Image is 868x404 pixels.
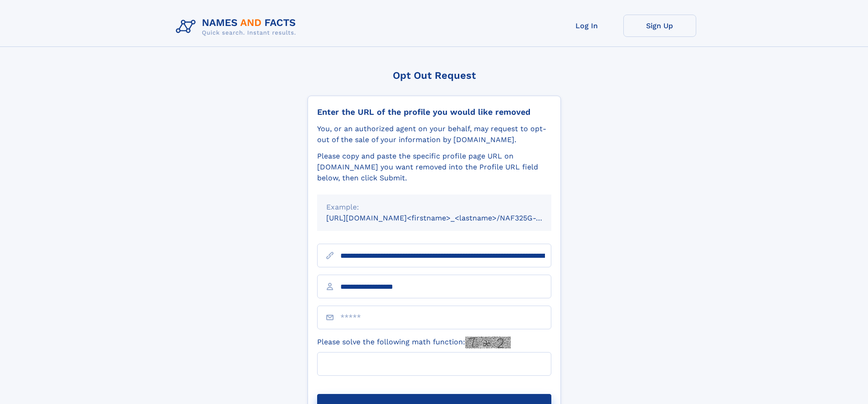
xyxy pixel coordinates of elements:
[308,70,561,81] div: Opt Out Request
[326,214,569,222] small: [URL][DOMAIN_NAME]<firstname>_<lastname>/NAF325G-xxxxxxxx
[550,15,623,37] a: Log In
[172,15,303,39] img: Logo Names and Facts
[317,151,551,184] div: Please copy and paste the specific profile page URL on [DOMAIN_NAME] you want removed into the Pr...
[317,123,551,145] div: You, or an authorized agent on your behalf, may request to opt-out of the sale of your informatio...
[326,202,542,213] div: Example:
[623,15,696,37] a: Sign Up
[317,107,551,117] div: Enter the URL of the profile you would like removed
[317,337,511,348] label: Please solve the following math function:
